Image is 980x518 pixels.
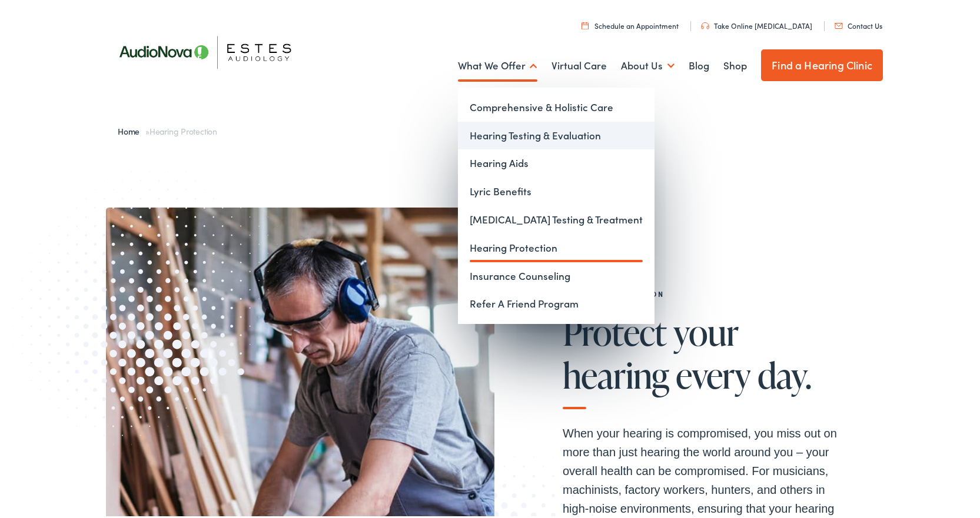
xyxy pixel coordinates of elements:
img: utility icon [701,20,709,27]
a: Schedule an Appointment [582,18,679,28]
img: utility icon [582,19,589,27]
a: What We Offer [458,42,537,85]
a: Insurance Counseling [458,260,655,288]
span: Hearing Protection [150,123,217,135]
a: Find a Hearing Clinic [761,47,883,79]
span: day. [758,353,812,392]
a: Hearing Protection [458,232,655,260]
span: every [676,353,750,392]
a: [MEDICAL_DATA] Testing & Treatment [458,203,655,232]
a: Virtual Care [552,42,607,85]
h2: Hearing Protection [563,288,845,296]
span: your [673,310,739,349]
a: Hearing Testing & Evaluation [458,119,655,148]
a: Lyric Benefits [458,175,655,203]
a: About Us [621,42,675,85]
a: Home [118,123,145,135]
img: utility icon [835,21,843,26]
a: Comprehensive & Holistic Care [458,91,655,119]
a: Shop [723,42,747,85]
a: Refer A Friend Program [458,288,655,316]
a: Take Online [MEDICAL_DATA] [701,18,812,28]
a: Contact Us [835,18,882,28]
span: Protect [563,310,667,349]
span: » [118,123,217,135]
a: Blog [689,42,709,85]
a: Hearing Aids [458,147,655,175]
span: hearing [563,353,669,392]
